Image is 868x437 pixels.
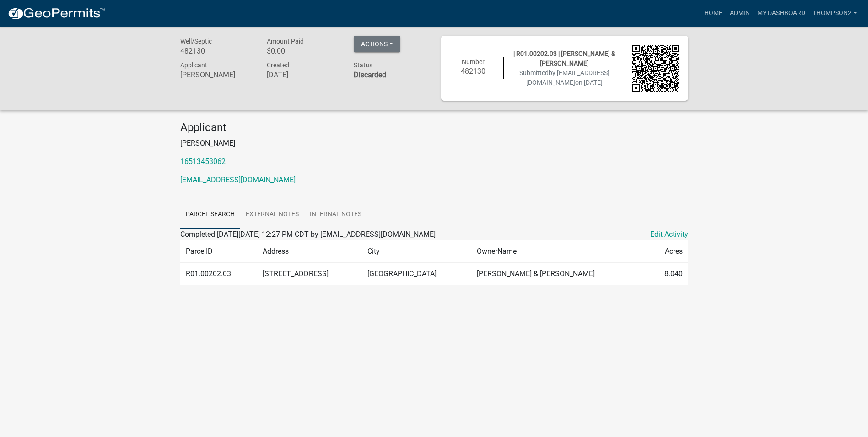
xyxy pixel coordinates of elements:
[240,200,304,229] a: External Notes
[519,69,609,86] span: Submitted on [DATE]
[180,61,207,69] span: Applicant
[267,38,304,45] span: Amount Paid
[267,71,340,79] h6: [DATE]
[180,38,212,45] span: Well/Septic
[180,121,688,134] h4: Applicant
[632,45,679,92] img: QR code
[257,240,362,262] td: Address
[362,262,471,285] td: [GEOGRAPHIC_DATA]
[304,200,367,229] a: Internal Notes
[450,67,497,76] h6: 482130
[180,230,436,239] span: Completed [DATE][DATE] 12:27 PM CDT by [EMAIL_ADDRESS][DOMAIN_NAME]
[462,58,485,66] span: Number
[754,5,809,22] a: My Dashboard
[471,240,647,262] td: OwnerName
[648,240,688,262] td: Acres
[267,61,289,69] span: Created
[650,229,688,240] a: Edit Activity
[180,71,253,79] h6: [PERSON_NAME]
[257,262,362,285] td: [STREET_ADDRESS]
[180,262,257,285] td: R01.00202.03
[362,240,471,262] td: City
[267,47,340,55] h6: $0.00
[526,69,609,86] span: by [EMAIL_ADDRESS][DOMAIN_NAME]
[354,71,386,79] strong: Discarded
[471,262,647,285] td: [PERSON_NAME] & [PERSON_NAME]
[180,175,296,184] a: [EMAIL_ADDRESS][DOMAIN_NAME]
[701,5,726,22] a: Home
[648,262,688,285] td: 8.040
[726,5,754,22] a: Admin
[354,61,372,69] span: Status
[180,200,240,229] a: Parcel search
[809,5,861,22] a: Thompson2
[180,138,688,149] p: [PERSON_NAME]
[180,47,253,55] h6: 482130
[354,36,400,52] button: Actions
[180,157,226,166] a: 16513453062
[180,240,257,262] td: ParcelID
[513,50,615,67] span: | R01.00202.03 | [PERSON_NAME] & [PERSON_NAME]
